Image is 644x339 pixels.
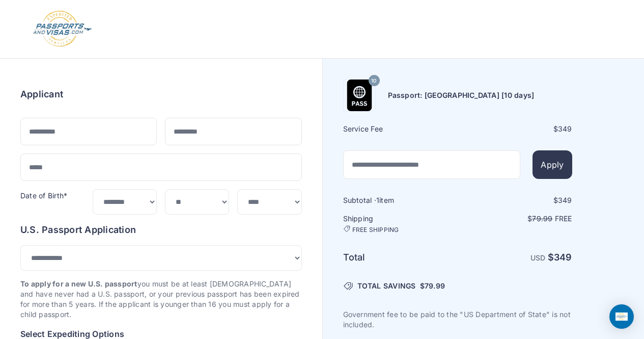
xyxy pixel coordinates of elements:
p: $ [459,214,572,224]
h6: Subtotal · item [343,195,457,205]
span: FREE SHIPPING [352,226,399,234]
span: 349 [558,124,572,133]
h6: Shipping [343,214,457,234]
span: 10 [371,74,376,88]
h6: Service Fee [343,124,457,134]
strong: $ [548,252,572,263]
label: Date of Birth* [20,191,67,200]
img: Product Name [344,80,375,111]
button: Apply [533,150,572,179]
span: TOTAL SAVINGS [357,281,416,291]
span: 1 [376,196,379,204]
strong: To apply for a new U.S. passport [20,279,137,288]
span: $ [420,281,445,291]
span: Free [555,214,572,223]
h6: U.S. Passport Application [20,223,302,237]
img: Logo [32,10,93,48]
h6: Applicant [20,87,63,101]
span: USD [530,253,546,262]
p: Government fee to be paid to the "US Department of State" is not included. [343,309,572,330]
span: 79.99 [532,214,552,223]
div: Open Intercom Messenger [609,304,634,329]
h6: Total [343,250,457,265]
div: $ [459,195,572,205]
div: $ [459,124,572,134]
p: you must be at least [DEMOGRAPHIC_DATA] and have never had a U.S. passport, or your previous pass... [20,279,302,320]
span: 349 [558,196,572,204]
span: 349 [554,252,572,263]
h6: Passport: [GEOGRAPHIC_DATA] [10 days] [388,90,535,100]
span: 79.99 [425,281,445,290]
